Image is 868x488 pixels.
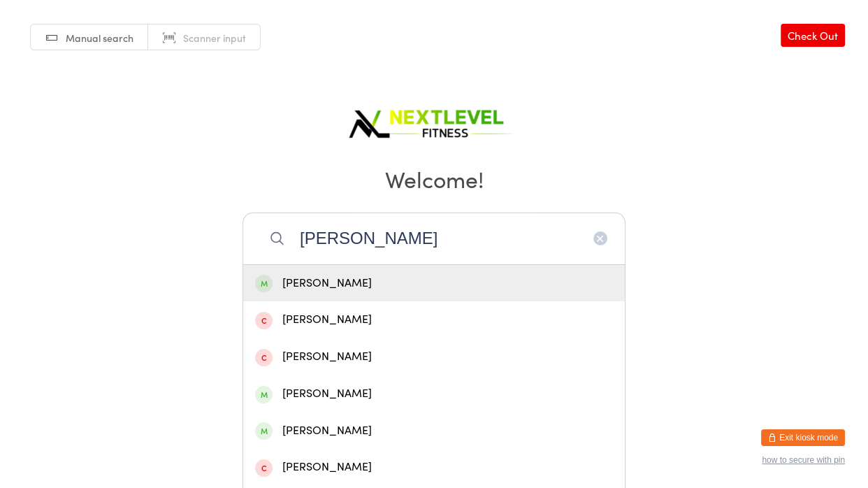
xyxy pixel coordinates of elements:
span: Manual search [66,31,133,45]
a: Check Out [781,24,845,47]
input: Search [243,213,625,264]
div: [PERSON_NAME] [255,310,613,329]
div: [PERSON_NAME] [255,274,613,293]
img: Next Level Fitness [347,98,521,143]
div: [PERSON_NAME] [255,385,613,403]
div: [PERSON_NAME] [255,347,613,366]
span: Scanner input [183,31,246,45]
button: how to secure with pin [762,455,845,465]
div: [PERSON_NAME] [255,458,613,477]
div: [PERSON_NAME] [255,422,613,440]
button: Exit kiosk mode [761,429,845,446]
h2: Welcome! [14,163,854,194]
